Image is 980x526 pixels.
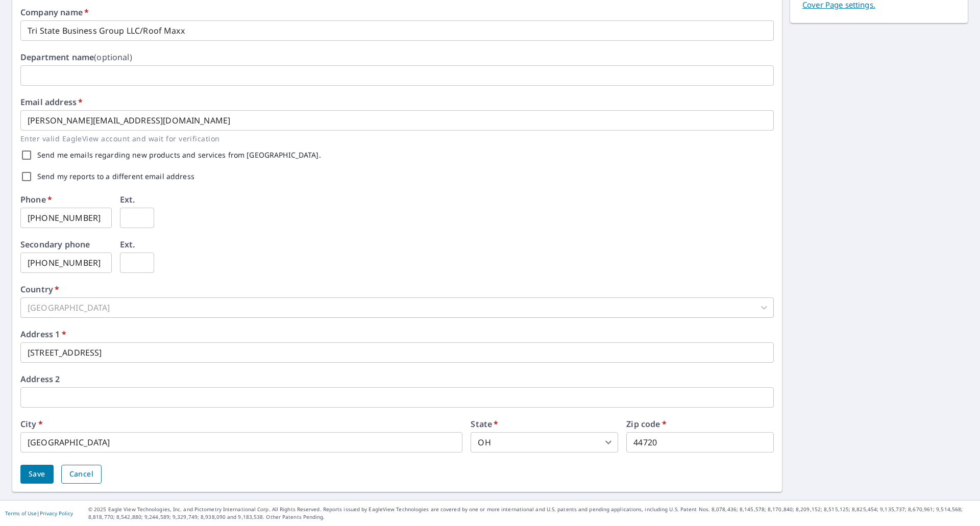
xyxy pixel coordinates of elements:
[88,506,975,521] p: © 2025 Eagle View Technologies, Inc. and Pictometry International Corp. All Rights Reserved. Repo...
[626,420,667,428] label: Zip code
[61,465,102,484] button: Cancel
[20,465,54,484] button: Save
[5,510,37,517] a: Terms of Use
[20,195,52,204] label: Phone
[37,173,194,180] label: Send my reports to a different email address
[20,420,43,428] label: City
[20,98,83,106] label: Email address
[120,195,135,204] label: Ext.
[20,240,90,248] label: Secondary phone
[94,52,132,63] b: (optional)
[5,510,73,516] p: |
[471,432,618,453] div: OH
[40,510,73,517] a: Privacy Policy
[471,420,498,428] label: State
[120,240,135,248] label: Ext.
[20,375,60,383] label: Address 2
[20,133,767,144] p: Enter valid EagleView account and wait for verification
[69,468,93,481] span: Cancel
[20,297,774,318] div: [GEOGRAPHIC_DATA]
[20,285,59,293] label: Country
[37,152,321,159] label: Send me emails regarding new products and services from [GEOGRAPHIC_DATA].
[29,468,45,481] span: Save
[20,53,132,61] label: Department name
[20,8,89,16] label: Company name
[20,330,66,338] label: Address 1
